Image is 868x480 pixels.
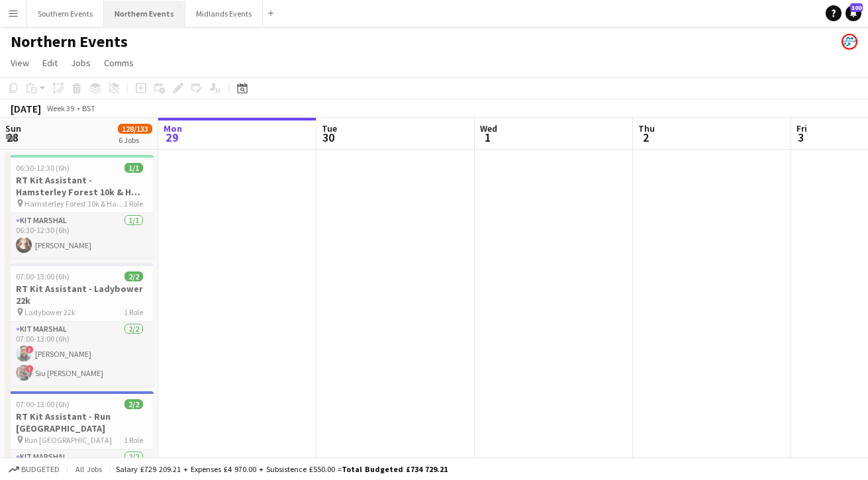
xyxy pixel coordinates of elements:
[342,464,448,474] span: Total Budgeted £734 729.21
[5,155,154,258] app-job-card: 06:30-12:30 (6h)1/1RT Kit Assistant - Hamsterley Forest 10k & Half Marathon Hamsterley Forest 10k...
[116,464,448,474] div: Salary £729 209.21 + Expenses £4 970.00 + Subsistence £550.00 =
[82,103,95,113] div: BST
[478,130,497,145] span: 1
[185,1,263,26] button: Midlands Events
[320,130,337,145] span: 30
[796,122,807,134] span: Fri
[71,57,91,69] span: Jobs
[5,54,34,72] a: View
[7,462,62,477] button: Budgeted
[162,130,182,145] span: 29
[16,399,70,409] span: 07:00-13:00 (6h)
[124,163,143,173] span: 1/1
[24,307,75,317] span: Ladybower 22k
[24,435,112,445] span: Run [GEOGRAPHIC_DATA]
[11,102,41,115] div: [DATE]
[164,122,182,134] span: Mon
[795,130,807,145] span: 3
[21,465,60,474] span: Budgeted
[5,322,154,386] app-card-role: Kit Marshal2/207:00-13:00 (6h)![PERSON_NAME]!Siu [PERSON_NAME]
[850,3,863,12] span: 300
[124,307,143,317] span: 1 Role
[5,122,21,134] span: Sun
[16,163,70,173] span: 06:30-12:30 (6h)
[124,271,143,281] span: 2/2
[5,283,154,307] h3: RT Kit Assistant - Ladybower 22k
[5,174,154,198] h3: RT Kit Assistant - Hamsterley Forest 10k & Half Marathon
[73,464,105,474] span: All jobs
[638,122,655,134] span: Thu
[5,264,154,386] app-job-card: 07:00-13:00 (6h)2/2RT Kit Assistant - Ladybower 22k Ladybower 22k1 RoleKit Marshal2/207:00-13:00 ...
[44,103,77,113] span: Week 39
[11,57,29,69] span: View
[16,271,70,281] span: 07:00-13:00 (6h)
[37,54,63,72] a: Edit
[104,57,134,69] span: Comms
[842,34,857,50] app-user-avatar: RunThrough Events
[119,135,152,145] div: 6 Jobs
[124,399,143,409] span: 2/2
[26,365,34,373] span: !
[26,346,34,354] span: !
[636,130,655,145] span: 2
[11,32,128,52] h1: Northern Events
[3,130,21,145] span: 28
[322,122,337,134] span: Tue
[124,199,143,209] span: 1 Role
[5,213,154,258] app-card-role: Kit Marshal1/106:30-12:30 (6h)[PERSON_NAME]
[66,54,96,72] a: Jobs
[42,57,58,69] span: Edit
[24,199,124,209] span: Hamsterley Forest 10k & Half Marathon
[27,1,104,26] button: Southern Events
[5,410,154,434] h3: RT Kit Assistant - Run [GEOGRAPHIC_DATA]
[480,122,497,134] span: Wed
[845,5,861,21] a: 300
[124,435,143,445] span: 1 Role
[104,1,185,26] button: Northern Events
[118,124,152,134] span: 128/133
[99,54,139,72] a: Comms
